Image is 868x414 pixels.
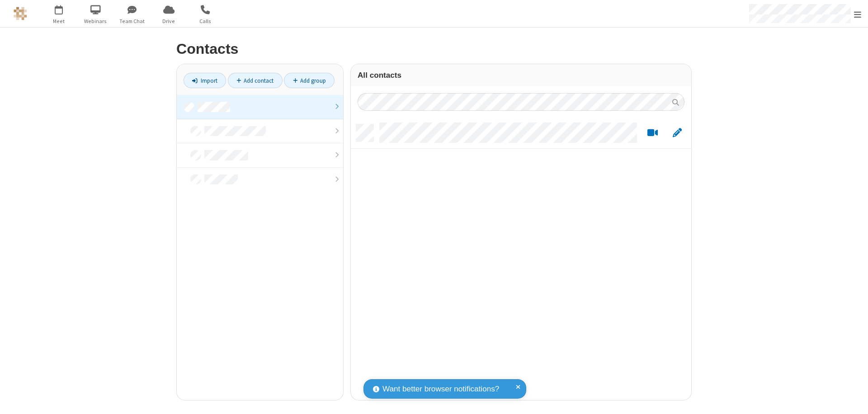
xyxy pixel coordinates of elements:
button: Edit [668,127,686,139]
span: Want better browser notifications? [382,383,499,395]
a: Import [184,73,226,88]
button: Start a video meeting [644,127,661,139]
a: Add contact [228,73,283,88]
span: Meet [42,17,76,25]
span: Calls [189,17,222,25]
img: QA Selenium DO NOT DELETE OR CHANGE [14,7,27,20]
span: Team Chat [115,17,149,25]
span: Drive [152,17,186,25]
h3: All contacts [358,71,684,80]
h2: Contacts [176,41,692,57]
div: grid [351,118,691,400]
a: Add group [284,73,335,88]
span: Webinars [79,17,113,25]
